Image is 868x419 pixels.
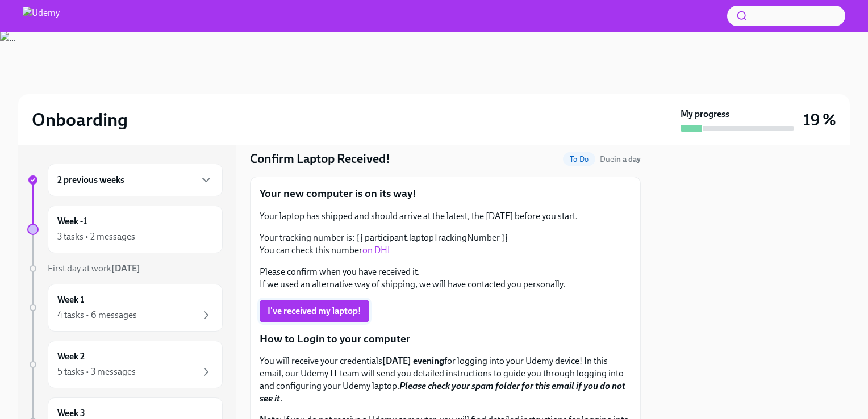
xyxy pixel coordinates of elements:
[362,245,393,255] a: on DHL
[600,154,641,164] span: Due
[260,300,369,322] button: I've received my laptop!
[27,206,223,253] a: Week -13 tasks • 2 messages
[57,174,124,186] h6: 2 previous weeks
[111,263,140,274] strong: [DATE]
[57,294,84,306] h6: Week 1
[260,186,631,201] p: Your new computer is on its way!
[27,262,223,275] a: First day at work[DATE]
[48,263,140,274] span: First day at work
[57,366,136,378] div: 5 tasks • 3 messages
[382,355,444,366] strong: [DATE] evening
[57,215,87,228] h6: Week -1
[23,7,60,25] img: Udemy
[803,110,836,130] h3: 19 %
[260,210,631,223] p: Your laptop has shipped and should arrive at the latest, the [DATE] before you start.
[57,309,137,321] div: 4 tasks • 6 messages
[563,155,595,164] span: To Do
[32,108,128,131] h2: Onboarding
[27,341,223,388] a: Week 25 tasks • 3 messages
[27,284,223,332] a: Week 14 tasks • 6 messages
[260,332,631,346] p: How to Login to your computer
[268,305,361,317] span: I've received my laptop!
[57,231,135,243] div: 3 tasks • 2 messages
[260,232,631,257] p: Your tracking number is: {{ participant.laptopTrackingNumber }} You can check this number
[681,108,729,120] strong: My progress
[614,154,641,164] strong: in a day
[260,266,631,291] p: Please confirm when you have received it. If we used an alternative way of shipping, we will have...
[48,164,223,196] div: 2 previous weeks
[260,380,625,404] strong: Please check your spam folder for this email if you do not see it
[57,350,85,363] h6: Week 2
[250,150,390,167] h4: Confirm Laptop Received!
[260,355,631,405] p: You will receive your credentials for logging into your Udemy device! In this email, our Udemy IT...
[600,154,641,165] span: August 23rd, 2025 20:00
